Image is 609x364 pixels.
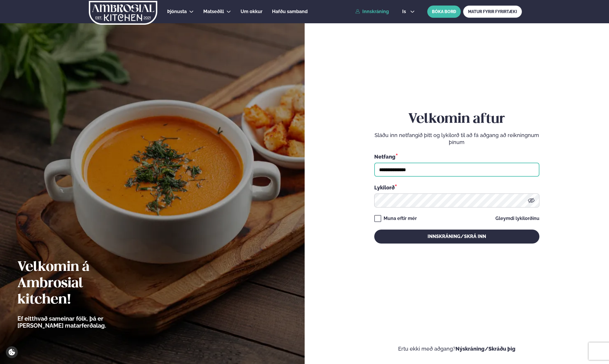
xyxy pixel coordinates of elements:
[495,216,539,221] a: Gleymdi lykilorðinu
[17,259,138,308] h2: Velkomin á Ambrosial kitchen!
[6,346,18,358] a: Cookie settings
[203,9,224,14] span: Matseðill
[463,6,522,18] a: MATUR FYRIR FYRIRTÆKI
[355,9,389,14] a: Innskráning
[402,9,408,14] span: is
[322,345,592,352] p: Ertu ekki með aðgang?
[17,315,138,329] p: Ef eitthvað sameinar fólk, þá er [PERSON_NAME] matarferðalag.
[427,6,461,18] button: BÓKA BORÐ
[374,230,539,244] button: Innskráning/Skrá inn
[398,9,419,14] button: is
[374,184,539,191] div: Lykilorð
[241,8,262,15] a: Um okkur
[272,9,308,14] span: Hafðu samband
[374,111,539,127] h2: Velkomin aftur
[456,346,516,352] a: Nýskráning/Skráðu þig
[167,9,187,14] span: Þjónusta
[374,153,539,160] div: Netfang
[203,8,224,15] a: Matseðill
[374,132,539,146] p: Sláðu inn netfangið þitt og lykilorð til að fá aðgang að reikningnum þínum
[241,9,262,14] span: Um okkur
[167,8,187,15] a: Þjónusta
[88,1,158,25] img: logo
[272,8,308,15] a: Hafðu samband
